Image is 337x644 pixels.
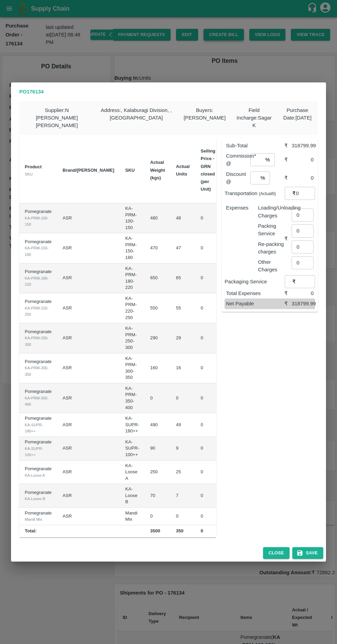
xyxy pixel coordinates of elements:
[284,300,292,307] div: ₹
[171,203,195,233] td: 48
[284,142,292,149] div: ₹
[226,204,252,212] p: Expenses
[94,101,178,135] div: Address : , Kalaburagi Division, , [GEOGRAPHIC_DATA]
[145,203,171,233] td: 480
[57,353,120,383] td: ASR
[25,445,52,458] div: KA-SUPR-100++
[195,293,221,323] td: 0
[120,508,144,525] td: Mandi Mix
[19,263,57,293] td: Pomegranate
[19,484,57,508] td: Pomegranate
[19,233,57,263] td: Pomegranate
[120,413,144,437] td: KA-SUPR-180++
[258,204,284,219] p: Loading/Unloading Charges
[120,263,144,293] td: KA-PRM-180-220
[171,383,195,413] td: 0
[225,278,285,285] p: Packaging Service
[195,353,221,383] td: 0
[57,508,120,525] td: ASR
[292,190,296,197] p: ₹
[258,258,284,274] p: Other Charges
[195,323,221,353] td: 0
[120,323,144,353] td: KA-PRM-250-300
[171,263,195,293] td: 65
[145,383,171,413] td: 0
[171,323,195,353] td: 29
[57,263,120,293] td: ASR
[120,484,144,508] td: KA-Loose B
[120,233,144,263] td: KA-PRM-150-180
[292,547,323,559] button: Save
[25,275,52,288] div: KA-PRM-180-220
[195,203,221,233] td: 0
[145,508,171,525] td: 0
[19,203,57,233] td: Pomegranate
[25,516,52,522] div: Mandi Mix
[120,353,144,383] td: KA-PRM-300-350
[171,353,195,383] td: 16
[195,508,221,525] td: 0
[19,437,57,461] td: Pomegranate
[145,323,171,353] td: 290
[25,245,52,258] div: KA-PRM-150-180
[57,413,120,437] td: ASR
[171,293,195,323] td: 55
[145,353,171,383] td: 160
[19,101,94,135] div: Supplier : N [PERSON_NAME] [PERSON_NAME]
[25,164,42,169] b: Product
[226,152,250,168] p: Commission* @
[226,142,284,149] p: Sub-Total
[171,233,195,263] td: 47
[176,164,190,177] b: Actual Units
[171,413,195,437] td: 49
[258,222,284,238] p: Packing Service
[25,496,52,502] div: KA-Loose B
[201,528,203,533] b: 0
[260,174,265,182] p: %
[19,293,57,323] td: Pomegranate
[145,484,171,508] td: 70
[195,383,221,413] td: 0
[145,293,171,323] td: 550
[231,101,277,135] div: Field Incharge : Sagar K
[25,305,52,318] div: KA-PRM-220-250
[25,528,36,533] b: Total:
[145,461,171,484] td: 250
[292,174,314,182] div: 0
[25,472,52,478] div: KA-Loose A
[265,156,270,163] p: %
[25,395,52,408] div: KA-PRM-350-400
[57,383,120,413] td: ASR
[292,290,314,297] div: 0
[145,437,171,461] td: 90
[292,278,296,285] p: ₹
[63,168,114,173] b: Brand/[PERSON_NAME]
[226,290,284,297] p: Total Expenses
[226,300,284,307] p: Net Payable
[120,293,144,323] td: KA-PRM-220-250
[145,233,171,263] td: 470
[57,203,120,233] td: ASR
[120,461,144,484] td: KA-Loose A
[277,101,318,135] div: Purchase Date : [DATE]
[125,168,134,173] b: SKU
[145,263,171,293] td: 650
[145,413,171,437] td: 490
[19,508,57,525] td: Pomegranate
[57,293,120,323] td: ASR
[178,101,231,135] div: Buyers : [PERSON_NAME]
[57,323,120,353] td: ASR
[171,461,195,484] td: 25
[225,190,285,197] p: Transportation
[201,148,216,192] b: Selling Price - GRN closed (per Unit)
[25,365,52,377] div: KA-PRM-300-350
[120,383,144,413] td: KA-PRM-350-400
[120,203,144,233] td: KA-PRM-100-150
[150,160,165,180] b: Actual Weight (kgs)
[292,156,314,163] div: 0
[25,171,52,177] div: SKU
[195,263,221,293] td: 0
[284,235,292,242] div: ₹
[195,461,221,484] td: 0
[292,300,314,307] div: 318799.99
